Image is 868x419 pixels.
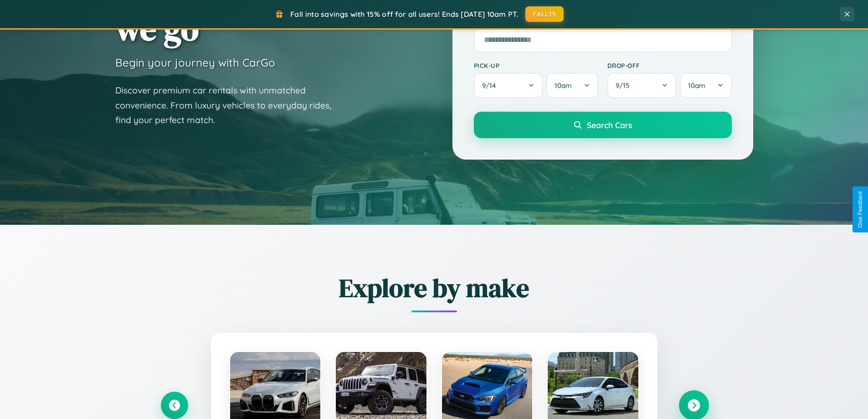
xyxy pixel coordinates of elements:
span: 10am [688,81,705,90]
span: 9 / 14 [482,81,500,90]
span: Search Cars [587,120,632,130]
span: Fall into savings with 15% off for all users! Ends [DATE] 10am PT. [290,10,519,19]
button: 10am [546,73,598,98]
p: Discover premium car rentals with unmatched convenience. From luxury vehicles to everyday rides, ... [115,83,343,128]
button: 9/15 [607,73,677,98]
label: Pick-up [474,62,598,69]
span: 9 / 15 [616,81,634,90]
h3: Begin your journey with CarGo [115,56,275,69]
button: 10am [680,73,731,98]
button: Search Cars [474,112,732,138]
span: 10am [555,81,572,90]
div: Give Feedback [857,191,863,228]
label: Drop-off [607,62,732,69]
button: 9/14 [474,73,543,98]
button: FALL15 [525,6,564,22]
h2: Explore by make [161,270,708,305]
